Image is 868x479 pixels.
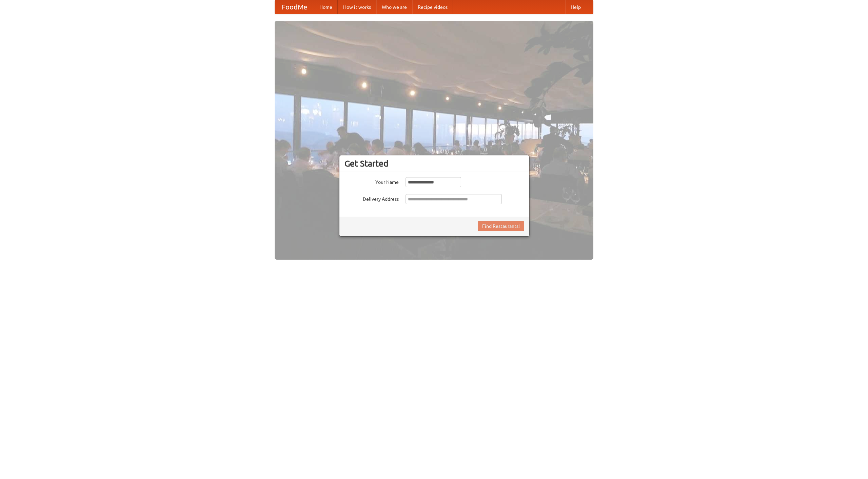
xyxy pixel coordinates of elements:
a: How it works [338,0,376,14]
a: Recipe videos [412,0,453,14]
button: Find Restaurants! [478,221,524,231]
a: Help [565,0,586,14]
a: Home [314,0,338,14]
a: FoodMe [275,0,314,14]
a: Who we are [376,0,412,14]
label: Your Name [344,177,399,186]
h3: Get Started [344,158,524,169]
label: Delivery Address [344,194,399,202]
